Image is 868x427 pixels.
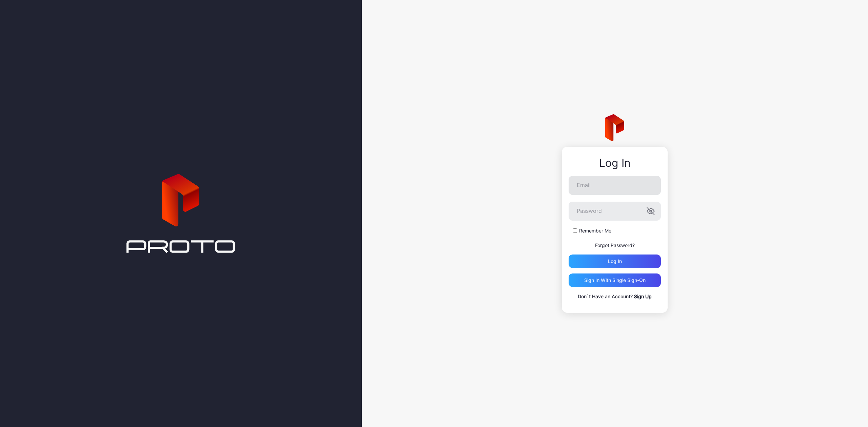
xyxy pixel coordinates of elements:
button: Password [647,207,655,215]
button: Log in [569,255,661,268]
a: Forgot Password? [595,242,635,248]
p: Don`t Have an Account? [569,292,661,301]
div: Log In [569,157,661,169]
label: Remember Me [579,227,611,234]
button: Sign in With Single Sign-On [569,273,661,287]
input: Email [569,176,661,195]
div: Sign in With Single Sign-On [584,278,646,283]
div: Log in [608,259,622,264]
a: Sign Up [634,293,652,299]
input: Password [569,202,661,221]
